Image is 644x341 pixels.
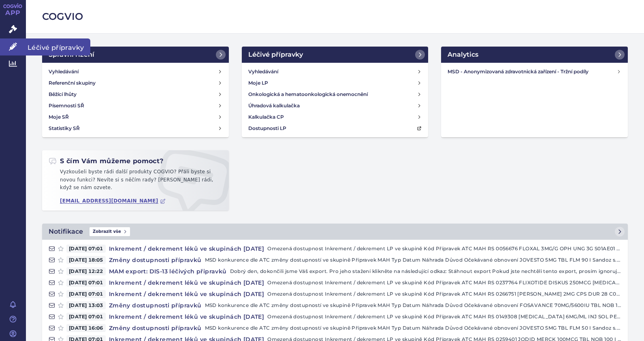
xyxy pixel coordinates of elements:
span: [DATE] 18:05 [66,256,106,264]
a: Moje SŘ [45,111,226,123]
a: Písemnosti SŘ [45,100,226,111]
a: Běžící lhůty [45,89,226,100]
span: [DATE] 16:06 [66,324,106,332]
a: Úhradová kalkulačka [245,100,425,111]
a: Vyhledávání [45,66,226,77]
p: Vyzkoušeli byste rádi další produkty COGVIO? Přáli byste si novou funkci? Nevíte si s něčím rady?... [49,168,222,195]
h4: Vyhledávání [49,68,79,76]
p: MSD konkurence dle ATC změny dostupností ve skupině Přípravek MAH Typ Datum Náhrada Důvod Očekáva... [205,324,621,332]
a: Kalkulačka CP [245,111,425,123]
h4: Inkrement / dekrement léků ve skupinách [DATE] [106,290,267,298]
h2: COGVIO [42,10,628,23]
a: MSD - Anonymizovaná zdravotnická zařízení - Tržní podíly [444,66,625,77]
p: Omezená dostupnost Inkrement / dekrement LP ve skupině Kód Přípravek ATC MAH RS 0149308 [MEDICAL_... [267,313,621,321]
h4: Písemnosti SŘ [49,102,84,110]
span: [DATE] 13:03 [66,301,106,309]
h4: Změny dostupnosti přípravků [106,324,205,332]
a: Onkologická a hematoonkologická onemocnění [245,89,425,100]
a: Statistiky SŘ [45,123,226,134]
a: Moje LP [245,77,425,89]
h4: Moje SŘ [49,113,69,121]
h2: Analytics [448,50,478,60]
p: Omezená dostupnost Inkrement / dekrement LP ve skupině Kód Přípravek ATC MAH RS 0266751 [PERSON_N... [267,290,621,298]
h2: Notifikace [49,227,83,237]
h4: Dostupnosti LP [248,124,286,132]
a: Analytics [441,47,628,63]
p: MSD konkurence dle ATC změny dostupností ve skupině Přípravek MAH Typ Datum Náhrada Důvod Očekáva... [205,256,621,264]
h4: MSD - Anonymizovaná zdravotnická zařízení - Tržní podíly [448,68,616,76]
span: [DATE] 12:22 [66,267,106,275]
h4: Běžící lhůty [49,90,77,98]
a: Správní řízení [42,47,229,63]
h4: Vyhledávání [248,68,278,76]
h2: Léčivé přípravky [248,50,303,60]
a: Dostupnosti LP [245,123,425,134]
span: Léčivé přípravky [26,38,90,55]
h4: MAM export: DIS-13 léčivých připravků [106,267,230,275]
h4: Inkrement / dekrement léků ve skupinách [DATE] [106,279,267,287]
a: NotifikaceZobrazit vše [42,224,628,240]
h4: Onkologická a hematoonkologická onemocnění [248,90,368,98]
h4: Úhradová kalkulačka [248,102,300,110]
h2: S čím Vám můžeme pomoct? [49,157,164,166]
span: [DATE] 07:01 [66,245,106,253]
p: Omezená dostupnost Inkrement / dekrement LP ve skupině Kód Přípravek ATC MAH RS 0237764 FLIXOTIDE... [267,279,621,287]
a: Vyhledávání [245,66,425,77]
h4: Moje LP [248,79,268,87]
h4: Změny dostupnosti přípravků [106,301,205,309]
span: [DATE] 07:01 [66,290,106,298]
p: MSD konkurence dle ATC změny dostupností ve skupině Přípravek MAH Typ Datum Náhrada Důvod Očekáva... [205,301,621,309]
a: Léčivé přípravky [242,47,429,63]
a: Referenční skupiny [45,77,226,89]
span: Zobrazit vše [90,227,130,236]
span: [DATE] 07:01 [66,313,106,321]
h4: Statistiky SŘ [49,124,80,132]
p: Omezená dostupnost Inkrement / dekrement LP ve skupině Kód Přípravek ATC MAH RS 0056676 FLOXAL 3M... [267,245,621,253]
h4: Kalkulačka CP [248,113,284,121]
a: [EMAIL_ADDRESS][DOMAIN_NAME] [60,198,166,204]
p: Dobrý den, dokončili jsme Váš export. Pro jeho stažení klikněte na následující odkaz: Stáhnout ex... [230,267,621,275]
span: [DATE] 07:01 [66,279,106,287]
h4: Referenční skupiny [49,79,96,87]
h4: Změny dostupnosti přípravků [106,256,205,264]
h4: Inkrement / dekrement léků ve skupinách [DATE] [106,245,267,253]
h4: Inkrement / dekrement léků ve skupinách [DATE] [106,313,267,321]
